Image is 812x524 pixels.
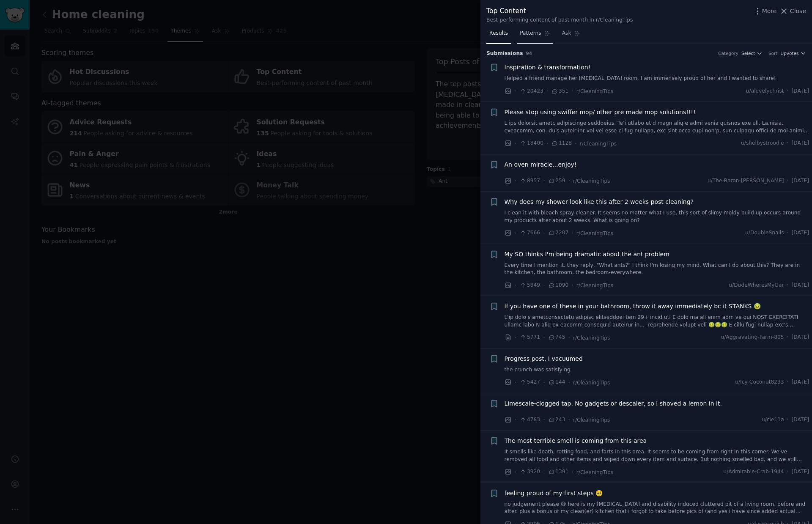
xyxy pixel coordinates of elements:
a: If you have one of these in your bathroom, throw it away immediately bc it STANKS 🤢 [505,302,761,311]
span: [DATE] [792,416,809,424]
span: [DATE] [792,468,809,476]
span: · [515,229,516,238]
span: 1128 [551,140,572,147]
span: u/shelbystroodle [741,140,784,147]
span: 243 [548,416,565,424]
a: Limescale-clogged tap. No gadgets or descaler, so I shoved a lemon in it. [505,399,722,408]
span: More [762,7,777,16]
a: L ips dolorsit ametc adipiscinge seddoeius. Te’i utlabo et d magn aliq’e admi venia quisnos exe u... [505,120,809,134]
span: u/The-Baron-[PERSON_NAME] [708,177,784,185]
span: Why does my shower look like this after 2 weeks post cleaning? [505,198,694,206]
span: · [575,139,576,148]
span: · [515,176,516,185]
span: · [787,140,789,147]
span: · [543,281,545,290]
span: · [787,282,789,289]
span: 8957 [519,177,540,185]
span: · [515,333,516,342]
span: 745 [548,334,565,341]
span: Submission s [486,50,523,58]
span: 7666 [519,229,540,237]
span: Inspiration & transformation! [505,63,591,72]
span: · [515,468,516,477]
a: Patterns [517,27,553,44]
span: u/alovelychrist [746,88,784,95]
span: [DATE] [792,229,809,237]
div: Best-performing content of past month in r/CleaningTips [486,16,633,24]
span: · [568,176,570,185]
a: L'ip dolo s ametconsectetu adipisc elitseddoei tem 29+ incid utl E dolo ma ali enim adm ve qui NO... [505,314,809,329]
span: · [546,139,548,148]
span: u/Icy-Coconut8233 [735,379,784,386]
span: · [543,333,545,342]
span: · [546,87,548,96]
span: · [543,415,545,424]
span: · [515,281,516,290]
button: Upvotes [780,50,806,56]
div: Top Content [486,6,633,16]
span: r/CleaningTips [576,469,614,475]
span: 5771 [519,334,540,341]
span: 2207 [548,229,569,237]
span: · [515,87,516,96]
span: u/DoubleSnails [745,229,784,237]
span: r/CleaningTips [573,335,610,341]
span: 5427 [519,379,540,386]
span: 1391 [548,468,569,476]
div: Category [718,50,738,56]
button: Select [741,50,763,56]
a: Please stop using swiffer mop/ other pre made mop solutions!!!! [505,108,696,117]
span: [DATE] [792,282,809,289]
span: · [787,468,789,476]
span: [DATE] [792,379,809,386]
span: Patterns [520,30,541,37]
span: u/Admirable-Crab-1944 [723,468,784,476]
a: feeling proud of my first steps 🥹 [505,489,603,498]
span: · [543,176,545,185]
span: Select [741,50,755,56]
div: Sort [768,50,778,56]
span: · [568,415,570,424]
a: I clean it with bleach spray cleaner. It seems no matter what I use, this sort of slimy moldy bui... [505,209,809,224]
span: · [571,87,573,96]
span: r/CleaningTips [576,88,614,94]
span: · [543,229,545,238]
span: · [568,333,570,342]
span: Results [489,30,508,37]
span: r/CleaningTips [576,283,614,288]
span: r/CleaningTips [573,380,610,386]
span: 144 [548,379,565,386]
a: It smells like death, rotting food, and farts in this area. It seems to be coming from right in t... [505,448,809,463]
span: 3920 [519,468,540,476]
span: 94 [526,51,532,56]
span: · [543,468,545,477]
span: u/Aggravating-Farm-805 [721,334,784,341]
span: Upvotes [780,50,798,56]
span: 18400 [519,140,543,147]
span: · [787,177,789,185]
span: r/CleaningTips [580,141,617,147]
span: u/DudeWheresMyGar [729,282,784,289]
span: · [787,416,789,424]
a: An oven miracle...enjoy! [505,160,577,169]
a: The most terrible smell is coming from this area [505,436,647,445]
a: My SO thinks I'm being dramatic about the ant problem [505,250,669,259]
span: r/CleaningTips [573,417,610,423]
span: Ask [562,30,571,37]
span: · [571,468,573,477]
span: · [515,139,516,148]
span: [DATE] [792,177,809,185]
span: 5849 [519,282,540,289]
span: · [787,334,789,341]
span: · [787,88,789,95]
span: 20423 [519,88,543,95]
span: 259 [548,177,565,185]
a: Results [486,27,511,44]
span: · [568,378,570,387]
span: [DATE] [792,140,809,147]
